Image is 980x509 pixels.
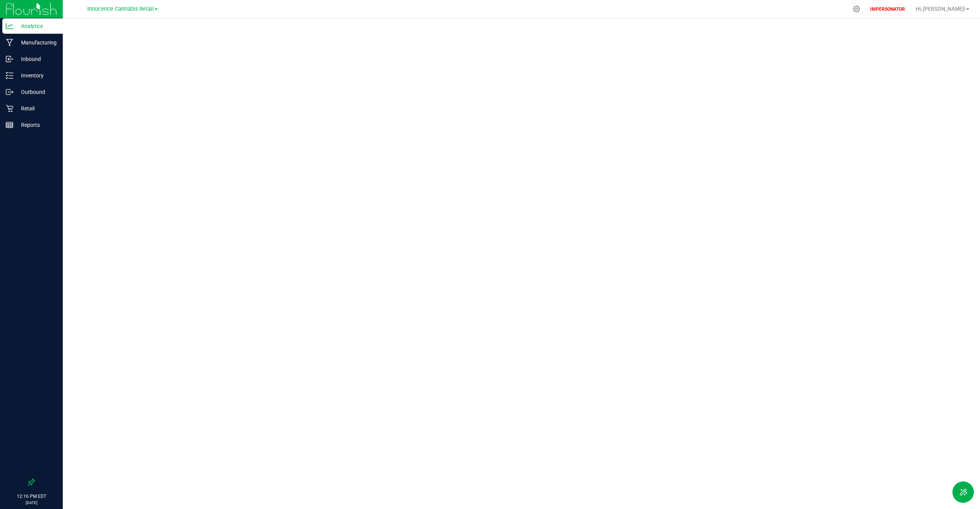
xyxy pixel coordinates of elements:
p: [DATE] [3,500,59,506]
div: Manage settings [852,5,861,13]
inline-svg: Reports [6,121,13,129]
p: 12:16 PM EDT [3,493,59,500]
button: Toggle Menu [952,481,974,503]
p: Manufacturing [13,38,59,47]
inline-svg: Inbound [6,55,13,63]
p: IMPERSONATOR [867,6,908,13]
inline-svg: Manufacturing [6,39,13,46]
p: Inbound [13,54,59,64]
span: Hi, [PERSON_NAME]! [916,6,965,12]
p: Retail [13,104,59,113]
p: Analytics [13,21,59,31]
inline-svg: Retail [6,105,13,112]
span: Innocence Cannabis Retail [87,6,154,12]
inline-svg: Inventory [6,72,13,79]
p: Inventory [13,71,59,80]
p: Outbound [13,87,59,97]
inline-svg: Analytics [6,22,13,30]
inline-svg: Outbound [6,88,13,96]
p: Reports [13,120,59,130]
label: Pin the sidebar to full width on large screens [28,478,35,486]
